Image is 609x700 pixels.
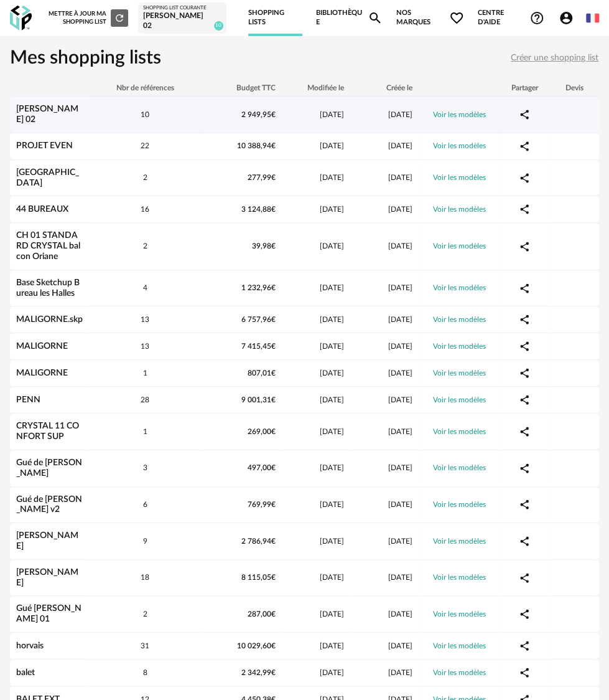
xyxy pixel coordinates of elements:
[237,642,276,650] span: 10 029,60
[143,242,147,250] span: 2
[388,284,412,291] span: [DATE]
[433,642,486,650] a: Voir les modèles
[433,174,486,181] a: Voir les modèles
[143,5,221,31] a: Shopping List courante [PERSON_NAME] 02 10
[388,206,412,213] span: [DATE]
[141,574,149,581] span: 18
[320,574,344,581] span: [DATE]
[388,642,412,650] span: [DATE]
[16,231,80,261] a: CH 01 STANDARD CRYSTAL balcon Oriane
[271,428,276,435] span: €
[433,501,486,508] a: Voir les modèles
[143,464,147,471] span: 3
[248,501,276,508] span: 769,99
[241,669,276,676] span: 2 342,99
[320,501,344,508] span: [DATE]
[271,206,276,213] span: €
[529,11,544,26] span: Help Circle Outline icon
[143,11,221,31] div: [PERSON_NAME] 02
[388,396,412,404] span: [DATE]
[519,283,530,292] span: Share Variant icon
[519,500,530,509] span: Share Variant icon
[141,142,149,149] span: 22
[388,537,412,545] span: [DATE]
[519,668,530,676] span: Share Variant icon
[282,83,350,92] div: Modifiée le
[241,111,276,118] span: 2 949,95
[141,642,149,650] span: 31
[519,315,530,324] span: Share Variant icon
[320,369,344,377] span: [DATE]
[320,537,344,545] span: [DATE]
[519,395,530,404] span: Share Variant icon
[449,11,464,26] span: Heart Outline icon
[241,206,276,213] span: 3 124,88
[519,110,530,119] span: Share Variant icon
[271,464,276,471] span: €
[143,501,147,508] span: 6
[143,369,147,377] span: 1
[16,458,82,478] a: Gué de [PERSON_NAME]
[141,206,149,213] span: 16
[214,21,223,31] span: 10
[271,242,276,250] span: €
[586,11,599,24] img: fr
[16,141,73,150] a: PROJET EVEN
[511,54,598,62] span: Créer une shopping list
[271,369,276,377] span: €
[271,284,276,291] span: €
[141,343,149,350] span: 13
[241,574,276,581] span: 8 115,05
[271,142,276,149] span: €
[320,642,344,650] span: [DATE]
[89,83,201,92] div: Nbr de références
[320,284,344,291] span: [DATE]
[271,396,276,404] span: €
[433,610,486,618] a: Voir les modèles
[10,6,32,31] img: OXP
[549,83,599,92] div: Devis
[271,669,276,676] span: €
[143,284,147,291] span: 4
[271,501,276,508] span: €
[16,531,78,551] a: [PERSON_NAME]
[241,343,276,350] span: 7 415,45
[433,537,486,545] a: Voir les modèles
[271,111,276,118] span: €
[16,315,83,324] a: MALIGORNE.skp
[201,83,282,92] div: Budget TTC
[16,105,78,124] a: [PERSON_NAME] 02
[143,610,147,618] span: 2
[252,242,276,250] span: 39,98
[320,206,344,213] span: [DATE]
[519,641,530,650] span: Share Variant icon
[388,610,412,618] span: [DATE]
[519,342,530,351] span: Share Variant icon
[16,495,82,514] a: Gué de [PERSON_NAME] v2
[248,610,276,618] span: 287,00
[433,669,486,676] a: Voir les modèles
[16,568,78,587] a: [PERSON_NAME]
[271,174,276,181] span: €
[433,242,486,250] a: Voir les modèles
[248,369,276,377] span: 807,01
[320,428,344,435] span: [DATE]
[16,641,44,650] a: horvais
[559,11,574,26] span: Account Circle icon
[241,396,276,404] span: 9 001,31
[16,668,35,677] a: balet
[388,669,412,676] span: [DATE]
[433,316,486,323] a: Voir les modèles
[241,537,276,545] span: 2 786,94
[16,422,79,441] a: CRYSTAL 11 CONFORT SUP
[271,642,276,650] span: €
[519,463,530,472] span: Share Variant icon
[16,205,68,214] a: 44 BUREAUX
[519,173,530,182] span: Share Variant icon
[16,604,81,623] a: Gué [PERSON_NAME] 01
[320,142,344,149] span: [DATE]
[16,278,80,298] a: Base Sketchup Bureau les Halles
[114,14,125,21] span: Refresh icon
[320,396,344,404] span: [DATE]
[271,537,276,545] span: €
